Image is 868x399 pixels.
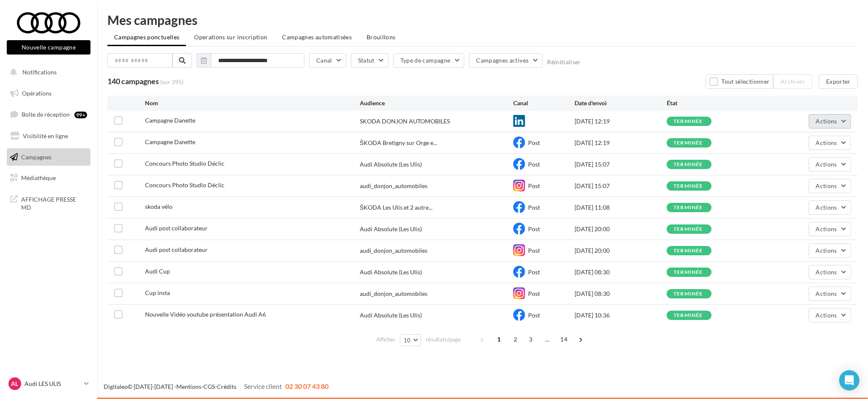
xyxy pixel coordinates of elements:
[367,33,396,41] span: Brouillons
[360,311,422,320] div: Audi Absolute (Les Ulis)
[476,57,528,64] span: Campagnes actives
[360,246,427,255] div: audi_donjon_automobiles
[575,139,667,147] div: [DATE] 12:19
[145,289,170,296] span: Cup insta
[244,382,282,390] span: Service client
[22,90,52,97] span: Opérations
[360,182,427,190] div: audi_donjon_automobiles
[809,136,851,150] button: Actions
[809,114,851,128] button: Actions
[575,99,667,107] div: Date d'envoi
[7,376,90,392] a: AL Audi LES ULIS
[839,370,860,391] div: Open Intercom Messenger
[674,248,703,254] div: terminée
[351,53,389,68] button: Statut
[7,40,90,55] button: Nouvelle campagne
[809,179,851,193] button: Actions
[575,160,667,169] div: [DATE] 15:07
[528,247,540,254] span: Post
[816,182,837,189] span: Actions
[22,111,70,118] span: Boîte de réception
[809,200,851,215] button: Actions
[674,313,703,318] div: terminée
[360,117,450,126] div: SKODA DONJON AUTOMOBILES
[160,78,183,86] span: (sur 395)
[426,336,461,344] span: résultats/page
[21,174,56,181] span: Médiathèque
[203,383,215,390] a: CGS
[5,148,92,166] a: Campagnes
[809,157,851,172] button: Actions
[22,68,57,76] span: Notifications
[217,383,236,390] a: Crédits
[469,53,542,68] button: Campagnes actives
[816,312,837,319] span: Actions
[5,63,89,81] button: Notifications
[5,127,92,145] a: Visibilité en ligne
[145,160,225,167] span: Concours Photo Studio Déclic
[404,337,411,344] span: 10
[674,270,703,275] div: terminée
[809,265,851,279] button: Actions
[360,203,433,212] span: ŠKODA Les Ulis et 2 autre...
[145,117,195,124] span: Campagne Danette
[360,160,422,169] div: Audi Absolute (Les Ulis)
[145,224,208,232] span: Audi post collaborateur
[509,333,522,346] span: 2
[809,243,851,258] button: Actions
[674,205,703,210] div: terminée
[376,336,395,344] span: Afficher
[104,383,329,390] span: © [DATE]-[DATE] - - -
[282,33,352,41] span: Campagnes automatisées
[674,162,703,167] div: terminée
[145,99,360,107] div: Nom
[5,169,92,187] a: Médiathèque
[21,194,87,212] span: AFFICHAGE PRESSE MD
[540,333,554,346] span: ...
[360,268,422,276] div: Audi Absolute (Les Ulis)
[528,139,540,146] span: Post
[492,333,506,346] span: 1
[557,333,571,346] span: 14
[575,290,667,298] div: [DATE] 08:30
[74,112,87,118] div: 99+
[575,311,667,320] div: [DATE] 10:36
[816,204,837,211] span: Actions
[528,312,540,319] span: Post
[194,33,267,41] span: Operations sur inscription
[145,181,225,189] span: Concours Photo Studio Déclic
[528,225,540,232] span: Post
[5,85,92,102] a: Opérations
[5,190,92,215] a: AFFICHAGE PRESSE MD
[145,203,173,210] span: skoda vélo
[400,334,422,346] button: 10
[524,333,537,346] span: 3
[773,74,812,89] button: Archiver
[575,117,667,126] div: [DATE] 12:19
[360,139,437,147] span: ŠKODA Bretigny sur Orge e...
[285,382,329,390] span: 02 30 07 43 80
[809,308,851,322] button: Actions
[145,246,208,253] span: Audi post collaborateur
[674,183,703,189] div: terminée
[674,140,703,146] div: terminée
[575,246,667,255] div: [DATE] 20:00
[816,268,837,276] span: Actions
[809,222,851,236] button: Actions
[5,105,92,123] a: Boîte de réception99+
[674,291,703,297] div: terminée
[393,53,465,68] button: Type de campagne
[816,118,837,125] span: Actions
[528,182,540,189] span: Post
[145,311,266,318] span: Nouvelle Vidéo youtube présentation Audi A6
[819,74,858,89] button: Exporter
[145,268,170,275] span: Audi Cup
[816,290,837,297] span: Actions
[528,290,540,297] span: Post
[360,225,422,233] div: Audi Absolute (Les Ulis)
[816,225,837,232] span: Actions
[809,287,851,301] button: Actions
[513,99,575,107] div: Canal
[23,132,68,139] span: Visibilité en ligne
[816,161,837,168] span: Actions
